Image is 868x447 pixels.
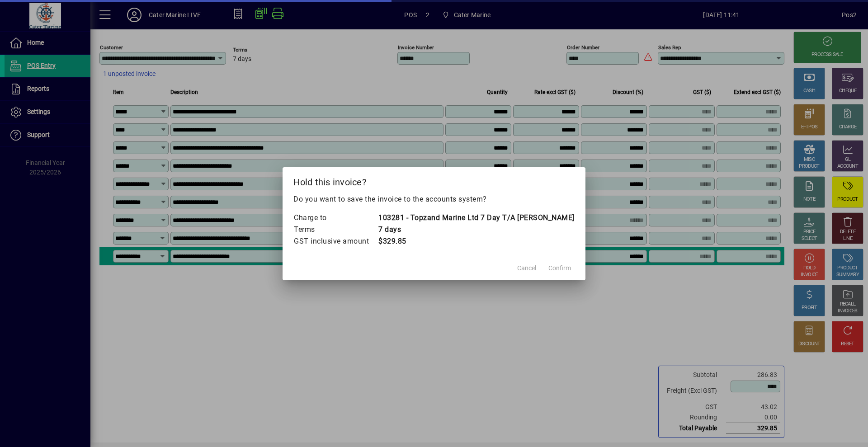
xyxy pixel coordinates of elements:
td: $329.85 [378,235,575,247]
p: Do you want to save the invoice to the accounts system? [293,194,575,205]
h2: Hold this invoice? [283,167,585,193]
td: 103281 - Topzand Marine Ltd 7 Day T/A [PERSON_NAME] [378,212,575,224]
td: GST inclusive amount [293,235,378,247]
td: 7 days [378,224,575,235]
td: Terms [293,224,378,235]
td: Charge to [293,212,378,224]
